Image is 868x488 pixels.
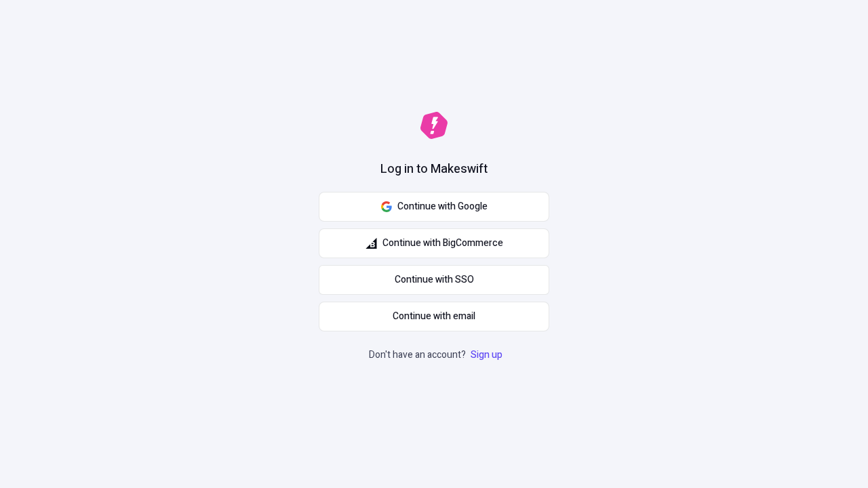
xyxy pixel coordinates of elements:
h1: Log in to Makeswift [380,161,488,178]
span: Continue with BigCommerce [382,236,503,251]
span: Continue with email [393,309,475,324]
span: Continue with Google [397,199,488,214]
button: Continue with email [319,302,549,331]
button: Continue with BigCommerce [319,228,549,258]
a: Sign up [468,348,505,362]
a: Continue with SSO [319,265,549,295]
p: Don't have an account? [369,348,505,363]
button: Continue with Google [319,192,549,222]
